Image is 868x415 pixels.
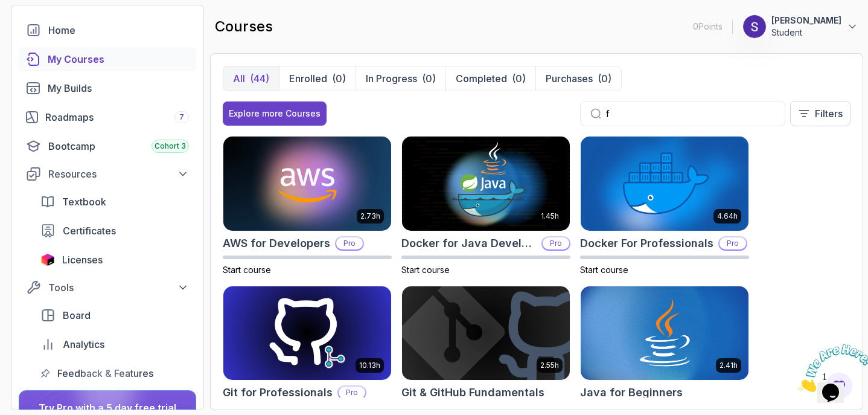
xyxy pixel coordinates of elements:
[215,17,273,36] h2: courses
[223,137,391,231] img: AWS for Developers card
[456,71,507,86] p: Completed
[250,71,269,86] div: (44)
[48,167,189,181] div: Resources
[48,23,189,37] div: Home
[543,237,569,249] p: Pro
[19,277,196,298] button: Tools
[815,106,843,121] p: Filters
[57,366,153,381] span: Feedback & Features
[63,224,116,238] span: Certificates
[5,5,10,15] span: 1
[546,71,593,86] p: Purchases
[33,219,196,243] a: certificates
[62,253,103,267] span: Licenses
[541,211,559,221] p: 1.45h
[401,384,544,401] h2: Git & GitHub Fundamentals
[33,303,196,327] a: board
[223,286,391,381] img: Git for Professionals card
[48,52,189,66] div: My Courses
[33,248,196,272] a: licenses
[40,254,55,266] img: jetbrains icon
[179,112,184,122] span: 7
[598,71,611,86] div: (0)
[580,265,628,275] span: Start course
[401,235,537,252] h2: Docker for Java Developers
[606,106,775,121] input: Search...
[45,110,189,124] div: Roadmaps
[63,308,91,323] span: Board
[5,5,80,53] img: Chat attention grabber
[581,286,748,381] img: Java for Beginners card
[356,66,445,91] button: In Progress(0)
[279,66,356,91] button: Enrolled(0)
[402,286,570,381] img: Git & GitHub Fundamentals card
[422,71,436,86] div: (0)
[742,14,858,39] button: user profile image[PERSON_NAME]Student
[720,361,738,370] p: 2.41h
[360,211,380,221] p: 2.73h
[223,66,279,91] button: All(44)
[339,387,365,399] p: Pro
[233,71,245,86] p: All
[19,18,196,42] a: home
[229,108,321,120] div: Explore more Courses
[445,66,535,91] button: Completed(0)
[720,237,746,249] p: Pro
[19,76,196,100] a: builds
[743,15,766,38] img: user profile image
[19,163,196,185] button: Resources
[332,71,346,86] div: (0)
[540,361,559,370] p: 2.55h
[223,235,330,252] h2: AWS for Developers
[580,384,683,401] h2: Java for Beginners
[512,71,526,86] div: (0)
[33,361,196,385] a: feedback
[771,14,841,27] p: [PERSON_NAME]
[33,190,196,214] a: textbook
[402,137,570,231] img: Docker for Java Developers card
[48,81,189,95] div: My Builds
[535,66,621,91] button: Purchases(0)
[155,141,186,151] span: Cohort 3
[581,137,748,231] img: Docker For Professionals card
[223,101,327,126] button: Explore more Courses
[790,101,850,126] button: Filters
[401,265,450,275] span: Start course
[19,47,196,71] a: courses
[693,21,723,33] p: 0 Points
[19,105,196,129] a: roadmaps
[33,332,196,356] a: analytics
[62,195,106,209] span: Textbook
[223,384,333,401] h2: Git for Professionals
[63,337,104,352] span: Analytics
[771,27,841,39] p: Student
[336,237,363,249] p: Pro
[366,71,417,86] p: In Progress
[580,235,713,252] h2: Docker For Professionals
[48,139,189,153] div: Bootcamp
[223,265,271,275] span: Start course
[717,211,738,221] p: 4.64h
[48,280,189,295] div: Tools
[793,339,868,397] iframe: chat widget
[19,134,196,158] a: bootcamp
[359,361,380,370] p: 10.13h
[289,71,327,86] p: Enrolled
